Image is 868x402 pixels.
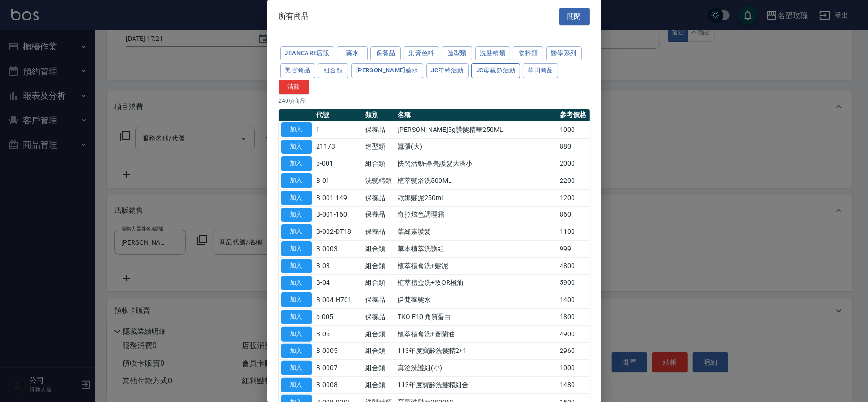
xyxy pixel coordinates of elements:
td: 1000 [557,360,590,377]
td: 植萃禮盒洗+玫OR橙油 [395,274,557,291]
button: 華田商品 [523,63,558,78]
td: 快閃活動-晶亮護髮大搭小 [395,155,557,172]
button: 物料類 [513,46,543,61]
button: 加入 [281,140,312,154]
button: 加入 [281,241,312,256]
td: 4900 [557,325,590,342]
td: 組合類 [363,241,396,258]
td: b-001 [314,155,363,172]
button: 組合類 [318,63,348,78]
td: 1 [314,121,363,138]
button: 加入 [281,292,312,307]
span: 所有商品 [279,11,309,21]
td: 囂張(大) [395,138,557,155]
td: 保養品 [363,189,396,206]
button: 美容商品 [280,63,316,78]
td: B-05 [314,325,363,342]
button: 加入 [281,173,312,188]
td: B-0005 [314,342,363,360]
button: JC年終活動 [426,63,469,78]
td: 2000 [557,155,590,172]
td: 伊梵養髮水 [395,291,557,309]
td: 組合類 [363,360,396,377]
td: 組合類 [363,325,396,342]
td: B-0007 [314,360,363,377]
td: 歐娜髮泥250ml [395,189,557,206]
td: 保養品 [363,223,396,241]
td: 組合類 [363,377,396,394]
td: 860 [557,206,590,223]
td: 保養品 [363,121,396,138]
td: B-04 [314,274,363,291]
td: 21173 [314,138,363,155]
td: B-03 [314,257,363,274]
p: 240 項商品 [279,97,590,105]
td: 造型類 [363,138,396,155]
td: 1100 [557,223,590,241]
button: 醫學系列 [546,46,582,61]
button: [PERSON_NAME]藥水 [351,63,423,78]
td: 4800 [557,257,590,274]
td: B-001-149 [314,189,363,206]
button: JC母親節活動 [471,63,521,78]
button: 藥水 [337,46,368,61]
td: 2960 [557,342,590,360]
th: 代號 [314,109,363,121]
button: 染膏色料 [404,46,439,61]
td: 2200 [557,172,590,190]
button: 造型類 [442,46,472,61]
td: B-004-H701 [314,291,363,309]
button: 加入 [281,276,312,291]
td: 組合類 [363,257,396,274]
td: 1000 [557,121,590,138]
th: 參考價格 [557,109,590,121]
td: 保養品 [363,309,396,326]
td: 奇拉炫色調理霜 [395,206,557,223]
td: 880 [557,138,590,155]
button: 保養品 [370,46,401,61]
button: 加入 [281,208,312,222]
td: B-001-160 [314,206,363,223]
td: B-002-DT18 [314,223,363,241]
td: TKO E10 角質蛋白 [395,309,557,326]
button: 加入 [281,259,312,273]
td: 草本植萃洗護組 [395,241,557,258]
td: 植萃禮盒洗+蒼蘭油 [395,325,557,342]
th: 名稱 [395,109,557,121]
td: B-0003 [314,241,363,258]
td: 113年度寶齡洗髮精組合 [395,377,557,394]
td: 113年度寶齡洗髮精2+1 [395,342,557,360]
th: 類別 [363,109,396,121]
td: 植萃髮浴洗500ML [395,172,557,190]
td: 洗髮精類 [363,172,396,190]
td: 保養品 [363,291,396,309]
button: 加入 [281,156,312,171]
td: 1800 [557,309,590,326]
button: 加入 [281,122,312,137]
button: 清除 [279,80,309,94]
button: 加入 [281,361,312,375]
td: 999 [557,241,590,258]
button: 關閉 [559,8,590,25]
button: 加入 [281,327,312,342]
button: 加入 [281,344,312,359]
td: 1200 [557,189,590,206]
td: 組合類 [363,342,396,360]
button: JeanCare店販 [280,46,335,61]
button: 加入 [281,224,312,239]
td: 1400 [557,291,590,309]
td: 葉綠素護髮 [395,223,557,241]
button: 加入 [281,378,312,392]
td: 組合類 [363,274,396,291]
td: 1480 [557,377,590,394]
td: 5900 [557,274,590,291]
td: b-005 [314,309,363,326]
td: 保養品 [363,206,396,223]
td: B-01 [314,172,363,190]
td: 植萃禮盒洗+髮泥 [395,257,557,274]
td: 組合類 [363,155,396,172]
td: 真澄洗護組(小) [395,360,557,377]
button: 加入 [281,191,312,205]
td: [PERSON_NAME]5g護髮精華250ML [395,121,557,138]
td: B-0008 [314,377,363,394]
